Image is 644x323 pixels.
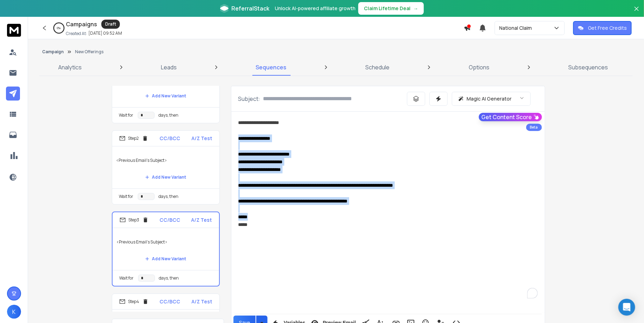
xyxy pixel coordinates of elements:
[256,63,286,71] p: Sequences
[101,20,120,29] div: Draft
[157,59,181,76] a: Leads
[120,275,134,281] p: Wait for
[119,298,149,305] div: Step 4
[467,95,512,102] p: Magic AI Generator
[358,2,424,15] button: Claim Lifetime Deal→
[7,305,21,319] button: K
[251,59,291,76] a: Sequences
[75,49,103,55] p: New Offerings
[140,170,192,184] button: Add New Variant
[573,21,632,35] button: Get Free Credits
[479,113,542,121] button: Get Content Score
[119,135,148,142] div: Step 2
[238,95,260,103] p: Subject:
[231,4,269,13] span: ReferralStack
[618,299,635,316] div: Open Intercom Messenger
[452,92,531,106] button: Magic AI Generator
[632,4,641,21] button: Close banner
[413,5,418,12] span: →
[112,130,220,205] li: Step2CC/BCCA/Z Test<Previous Email's Subject>Add New VariantWait fordays, then
[161,63,177,71] p: Leads
[119,194,134,199] p: Wait for
[569,63,608,71] p: Subsequences
[112,212,220,287] li: Step3CC/BCCA/Z Test<Previous Email's Subject>Add New VariantWait fordays, then
[119,112,134,118] p: Wait for
[160,217,180,224] p: CC/BCC
[88,30,122,36] p: [DATE] 09:52 AM
[275,5,355,12] p: Unlock AI-powered affiliate growth
[191,217,212,224] p: A/Z Test
[159,112,179,118] p: days, then
[366,63,390,71] p: Schedule
[526,124,542,131] div: Beta
[192,135,212,142] p: A/Z Test
[57,26,61,30] p: 0 %
[42,49,64,55] button: Campaign
[66,20,97,28] h1: Campaigns
[469,63,489,71] p: Options
[120,217,149,223] div: Step 3
[160,298,181,305] p: CC/BCC
[159,275,179,281] p: days, then
[140,89,192,103] button: Add New Variant
[231,112,545,305] div: To enrich screen reader interactions, please activate Accessibility in Grammarly extension settings
[465,59,494,76] a: Options
[588,25,627,32] p: Get Free Credits
[140,252,192,266] button: Add New Variant
[160,135,180,142] p: CC/BCC
[564,59,612,76] a: Subsequences
[499,25,535,32] p: National Claim
[58,63,82,71] p: Analytics
[116,151,215,170] p: <Previous Email's Subject>
[66,31,87,36] p: Created At:
[159,194,179,199] p: days, then
[361,59,394,76] a: Schedule
[192,298,212,305] p: A/Z Test
[54,59,86,76] a: Analytics
[117,232,215,252] p: <Previous Email's Subject>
